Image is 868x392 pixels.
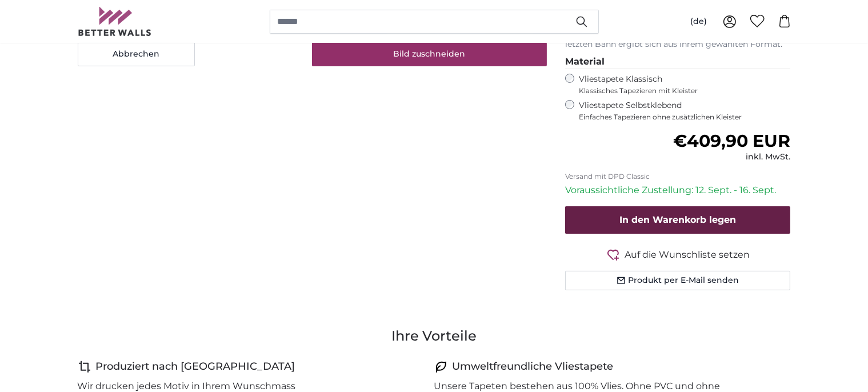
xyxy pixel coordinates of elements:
[579,74,781,95] label: Vliestapete Klassisch
[673,151,790,163] div: inkl. MwSt.
[565,55,791,69] legend: Material
[453,359,614,375] h4: Umweltfreundliche Vliestapete
[579,113,791,122] span: Einfaches Tapezieren ohne zusätzlichen Kleister
[78,327,791,345] h3: Ihre Vorteile
[565,271,791,290] button: Produkt per E-Mail senden
[312,42,547,66] button: Bild zuschneiden
[565,172,791,181] p: Versand mit DPD Classic
[673,130,790,151] span: €409,90 EUR
[565,183,791,197] p: Voraussichtliche Zustellung: 12. Sept. - 16. Sept.
[625,248,750,262] span: Auf die Wunschliste setzen
[681,11,716,32] button: (de)
[579,86,781,95] span: Klassisches Tapezieren mit Kleister
[78,42,195,66] button: Abbrechen
[96,359,295,375] h4: Produziert nach [GEOGRAPHIC_DATA]
[619,214,736,225] span: In den Warenkorb legen
[565,206,791,234] button: In den Warenkorb legen
[579,100,791,122] label: Vliestapete Selbstklebend
[78,7,152,36] img: Betterwalls
[565,247,791,262] button: Auf die Wunschliste setzen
